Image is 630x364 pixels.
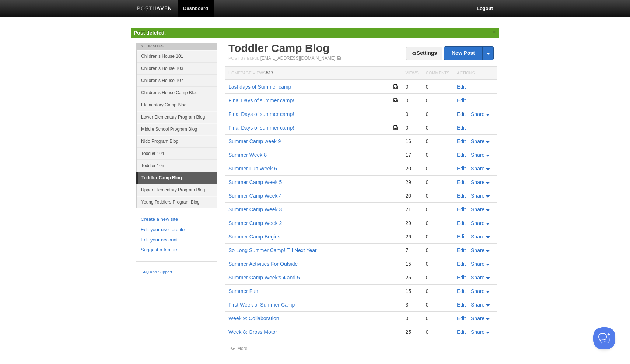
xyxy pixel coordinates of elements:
[426,233,449,240] div: 0
[228,98,294,103] a: Final Days of summer camp!
[137,147,217,159] a: Toddler 104
[405,192,418,199] div: 20
[141,226,213,234] a: Edit your user profile
[457,220,466,226] a: Edit
[405,111,418,117] div: 0
[457,329,466,335] a: Edit
[471,179,484,185] span: Share
[457,288,466,294] a: Edit
[426,301,449,308] div: 0
[471,261,484,267] span: Share
[137,123,217,135] a: Middle School Program Blog
[426,138,449,145] div: 0
[457,166,466,172] a: Edit
[426,124,449,131] div: 0
[228,152,267,158] a: Summer Week 8
[141,269,213,276] a: FAQ and Support
[457,247,466,253] a: Edit
[228,302,295,308] a: First Week of Summer Camp
[471,315,484,321] span: Share
[137,99,217,111] a: Elementary Camp Blog
[137,86,217,99] a: Children's House Camp Blog
[137,74,217,86] a: Children's House 107
[471,234,484,240] span: Share
[228,275,300,280] a: Summer Camp Week's 4 and 5
[457,206,466,212] a: Edit
[137,111,217,123] a: Lower Elementary Program Blog
[457,84,466,90] a: Edit
[405,84,418,90] div: 0
[137,184,217,196] a: Upper Elementary Program Blog
[228,42,329,54] a: Toddler Camp Blog
[406,47,442,60] a: Settings
[405,301,418,308] div: 3
[426,152,449,158] div: 0
[141,246,213,254] a: Suggest a feature
[457,193,466,199] a: Edit
[228,166,277,172] a: Summer Fun Week 6
[426,274,449,281] div: 0
[136,43,217,50] li: Your Sites
[228,84,291,90] a: Last days of Summer camp
[137,6,172,12] img: Posthaven-bar
[141,236,213,244] a: Edit your account
[426,247,449,254] div: 0
[402,67,422,80] th: Views
[457,234,466,240] a: Edit
[426,192,449,199] div: 0
[405,247,418,254] div: 7
[457,302,466,308] a: Edit
[137,196,217,208] a: Young Toddlers Program Blog
[228,329,277,335] a: Week 8: Gross Motor
[228,247,317,253] a: So Long Summer Camp! Till Next Year
[138,172,217,184] a: Toddler Camp Blog
[228,125,294,131] a: Final Days of summer camp!
[426,220,449,226] div: 0
[471,111,484,117] span: Share
[405,315,418,322] div: 0
[471,193,484,199] span: Share
[405,97,418,104] div: 0
[457,125,466,131] a: Edit
[457,179,466,185] a: Edit
[426,84,449,90] div: 0
[426,165,449,172] div: 0
[457,275,466,280] a: Edit
[228,234,282,240] a: Summer Camp Begins!
[593,327,615,349] iframe: Help Scout Beacon - Open
[137,50,217,62] a: Children's House 101
[228,315,279,321] a: Week 9: Collaboration
[228,220,282,226] a: Summer Camp Week 2
[426,97,449,104] div: 0
[137,159,217,172] a: Toddler 105
[228,179,282,185] a: Summer Camp Week 5
[134,30,166,36] span: Post deleted.
[426,288,449,294] div: 0
[228,138,281,144] a: Summer Camp week 9
[228,56,259,60] span: Post by Email
[457,98,466,103] a: Edit
[471,138,484,144] span: Share
[405,165,418,172] div: 20
[471,302,484,308] span: Share
[471,152,484,158] span: Share
[426,206,449,213] div: 0
[457,152,466,158] a: Edit
[405,220,418,226] div: 29
[471,206,484,212] span: Share
[471,247,484,253] span: Share
[457,261,466,267] a: Edit
[426,261,449,267] div: 0
[405,233,418,240] div: 26
[426,111,449,117] div: 0
[405,329,418,335] div: 25
[457,315,466,321] a: Edit
[228,193,282,199] a: Summer Camp Week 4
[471,220,484,226] span: Share
[405,152,418,158] div: 17
[228,206,282,212] a: Summer Camp Week 3
[471,275,484,280] span: Share
[471,329,484,335] span: Share
[230,346,247,351] a: More
[225,67,402,80] th: Homepage Views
